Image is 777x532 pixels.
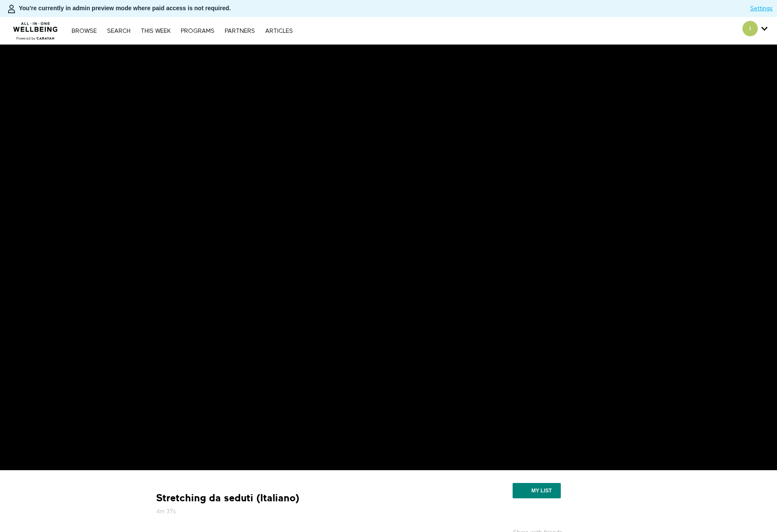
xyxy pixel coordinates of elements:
[103,28,135,34] a: Search
[736,17,774,44] div: Secondary
[10,16,61,41] img: CARAVAN
[750,4,773,13] a: Settings
[156,492,299,505] strong: Stretching da seduti (Italiano)
[136,28,175,34] a: THIS WEEK
[220,28,259,34] a: PARTNERS
[67,28,101,34] a: Browse
[6,4,17,14] img: person-bdfc0eaa9744423c596e6e1c01710c89950b1dff7c83b5d61d716cfd8139584f.svg
[513,483,561,498] button: My list
[261,28,297,34] a: ARTICLES
[177,28,219,34] a: PROGRAMS
[67,26,297,35] nav: Primary
[156,507,442,516] h5: 4m 37s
